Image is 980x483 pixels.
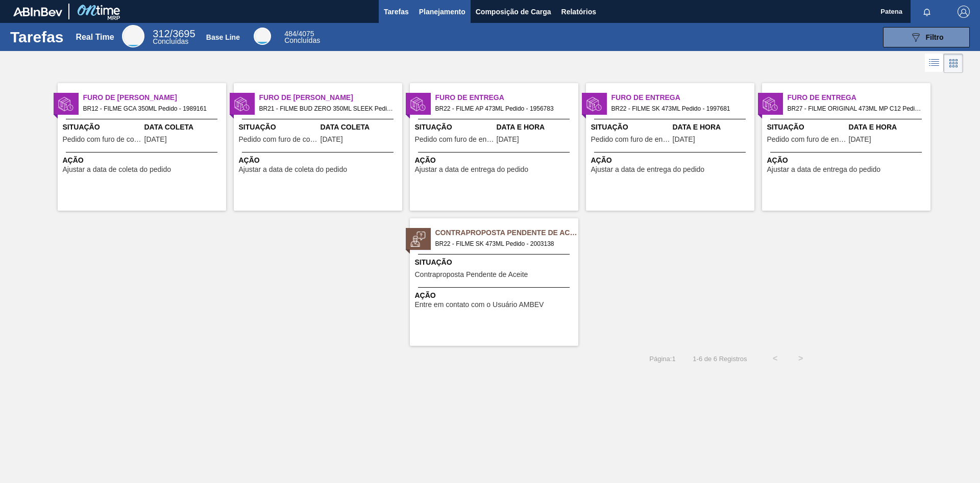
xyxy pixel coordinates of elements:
[926,33,944,41] span: Filtro
[284,30,296,38] span: 484
[63,136,142,143] span: Pedido com furo de coleta
[76,33,114,42] div: Real Time
[321,122,400,133] span: Data Coleta
[883,27,970,47] button: Filtro
[83,92,226,103] span: Furo de Coleta
[415,122,494,133] span: Situação
[925,54,944,73] div: Visão em Lista
[586,96,602,112] img: status
[849,122,928,133] span: Data e Hora
[649,355,675,363] span: Página : 1
[591,155,752,166] span: Ação
[788,92,930,103] span: Furo de Entrega
[767,136,846,143] span: Pedido com furo de entrega
[384,6,409,18] span: Tarefas
[591,136,670,143] span: Pedido com furo de entrega
[206,33,240,41] div: Base Line
[153,37,188,45] span: Concluídas
[153,28,169,39] span: 312
[153,30,195,45] div: Real Time
[10,31,64,43] h1: Tarefas
[673,136,695,143] span: 17/08/2025,
[321,136,343,143] span: 04/08/2025
[259,103,394,114] span: BR21 - FILME BUD ZERO 350ML SLEEK Pedido - 1983463
[415,166,529,173] span: Ajustar a data de entrega do pedido
[788,346,814,371] button: >
[788,103,922,114] span: BR27 - FILME ORIGINAL 473ML MP C12 Pedido - 2007312
[611,92,754,103] span: Furo de Entrega
[63,166,171,173] span: Ajustar a data de coleta do pedido
[239,136,318,143] span: Pedido com furo de coleta
[415,301,544,309] span: Entre em contato com o Usuário AMBEV
[591,122,670,133] span: Situação
[763,96,778,112] img: status
[83,103,218,114] span: BR12 - FILME GCA 350ML Pedido - 1989161
[122,25,144,47] div: Real Time
[284,36,320,44] span: Concluídas
[415,136,494,143] span: Pedido com furo de entrega
[144,122,224,133] span: Data Coleta
[767,155,928,166] span: Ação
[767,122,846,133] span: Situação
[415,271,528,278] span: Contraproposta Pendente de Aceite
[435,238,570,249] span: BR22 - FILME SK 473ML Pedido - 2003138
[911,5,943,19] button: Notificações
[144,136,167,143] span: 17/08/2025
[284,31,320,44] div: Base Line
[435,227,578,238] span: Contraproposta Pendente de Aceite
[497,136,519,143] span: 17/08/2025,
[611,103,746,114] span: BR22 - FILME SK 473ML Pedido - 1997681
[239,122,318,133] span: Situação
[239,155,400,166] span: Ação
[767,166,881,173] span: Ajustar a data de entrega do pedido
[476,6,551,18] span: Composição de Carga
[958,6,970,18] img: Logout
[153,28,195,39] span: / 3695
[673,122,752,133] span: Data e Hora
[415,290,576,301] span: Ação
[234,96,250,112] img: status
[435,103,570,114] span: BR22 - FILME AP 473ML Pedido - 1956783
[415,257,576,268] span: Situação
[284,30,314,38] span: / 4075
[410,232,426,247] img: status
[591,166,705,173] span: Ajustar a data de entrega do pedido
[259,92,402,103] span: Furo de Coleta
[58,96,73,112] img: status
[763,346,788,371] button: <
[13,7,62,16] img: TNhmsLtSVTkK8tSr43FrP2fwEKptu5GPRR3wAAAABJRU5ErkJggg==
[691,355,747,363] span: 1 - 6 de 6 Registros
[561,6,596,18] span: Relatórios
[410,96,426,112] img: status
[419,6,465,18] span: Planejamento
[435,92,578,103] span: Furo de Entrega
[254,28,271,45] div: Base Line
[415,155,576,166] span: Ação
[497,122,576,133] span: Data e Hora
[849,136,871,143] span: 16/08/2025,
[63,155,224,166] span: Ação
[239,166,348,173] span: Ajustar a data de coleta do pedido
[63,122,142,133] span: Situação
[944,54,963,73] div: Visão em Cards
